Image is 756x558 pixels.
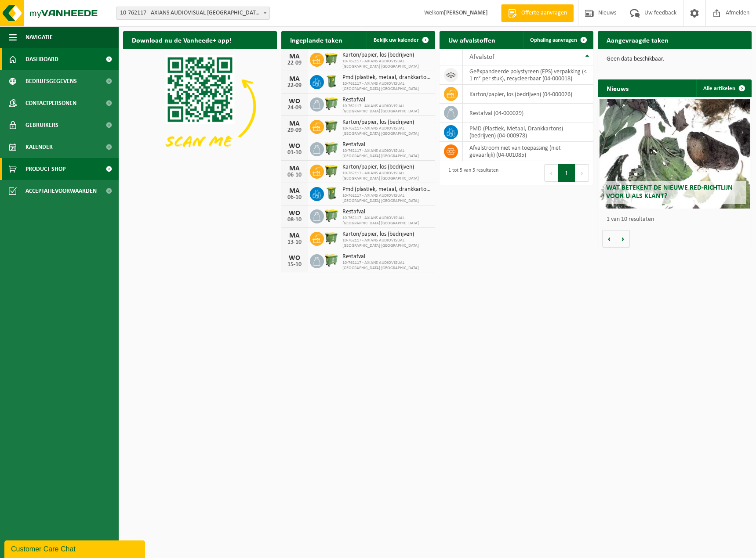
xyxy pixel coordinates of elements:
[281,31,351,48] h2: Ingeplande taken
[342,171,431,181] span: 10-762117 - AXIANS AUDIOVISUAL [GEOGRAPHIC_DATA] [GEOGRAPHIC_DATA]
[342,52,431,59] span: Karton/papier, los (bedrijven)
[444,10,488,16] strong: [PERSON_NAME]
[342,141,431,148] span: Restafval
[342,97,431,104] span: Restafval
[598,79,637,97] h2: Nieuws
[123,49,277,164] img: Download de VHEPlus App
[286,262,303,268] div: 15-10
[286,165,303,172] div: MA
[463,104,593,122] td: restafval (04-000029)
[286,105,303,111] div: 24-09
[324,186,339,201] img: WB-0240-HPE-GN-51
[606,184,733,200] span: Wat betekent de nieuwe RED-richtlijn voor u als klant?
[286,239,303,245] div: 13-10
[286,210,303,217] div: WO
[116,7,270,20] span: 10-762117 - AXIANS AUDIOVISUAL BELGIUM NV - ROESELARE
[696,79,751,97] a: Alle artikelen
[558,164,575,182] button: 1
[286,232,303,239] div: MA
[607,56,743,62] p: Geen data beschikbaar.
[440,31,504,48] h2: Uw afvalstoffen
[342,164,431,171] span: Karton/papier, los (bedrijven)
[25,136,53,158] span: Kalender
[324,208,339,223] img: WB-0660-HPE-GN-50
[342,193,431,204] span: 10-762117 - AXIANS AUDIOVISUAL [GEOGRAPHIC_DATA] [GEOGRAPHIC_DATA]
[342,119,431,126] span: Karton/papier, los (bedrijven)
[342,253,431,260] span: Restafval
[444,163,498,183] div: 1 tot 5 van 5 resultaten
[324,51,339,66] img: WB-1100-HPE-GN-50
[123,31,240,48] h2: Download nu de Vanheede+ app!
[286,83,303,89] div: 22-09
[286,172,303,178] div: 06-10
[374,37,419,43] span: Bekijk uw kalender
[463,85,593,104] td: karton/papier, los (bedrijven) (04-000026)
[286,255,303,262] div: WO
[286,120,303,127] div: MA
[286,60,303,66] div: 22-09
[342,216,431,226] span: 10-762117 - AXIANS AUDIOVISUAL [GEOGRAPHIC_DATA] [GEOGRAPHIC_DATA]
[286,76,303,83] div: MA
[607,216,747,223] p: 1 van 10 resultaten
[463,142,593,161] td: afvalstroom niet van toepassing (niet gevaarlijk) (04-001085)
[25,158,65,180] span: Product Shop
[25,92,76,114] span: Contactpersonen
[342,238,431,248] span: 10-762117 - AXIANS AUDIOVISUAL [GEOGRAPHIC_DATA] [GEOGRAPHIC_DATA]
[286,150,303,156] div: 01-10
[25,48,58,70] span: Dashboard
[342,81,431,92] span: 10-762117 - AXIANS AUDIOVISUAL [GEOGRAPHIC_DATA] [GEOGRAPHIC_DATA]
[342,186,431,193] span: Pmd (plastiek, metaal, drankkartons) (bedrijven)
[367,31,434,49] a: Bekijk uw kalender
[342,74,431,81] span: Pmd (plastiek, metaal, drankkartons) (bedrijven)
[544,164,558,182] button: Previous
[342,260,431,271] span: 10-762117 - AXIANS AUDIOVISUAL [GEOGRAPHIC_DATA] [GEOGRAPHIC_DATA]
[602,230,616,248] button: Vorige
[463,65,593,85] td: geëxpandeerde polystyreen (EPS) verpakking (< 1 m² per stuk), recycleerbaar (04-000018)
[324,74,339,89] img: WB-0240-HPE-GN-51
[324,163,339,178] img: WB-1100-HPE-GN-50
[342,126,431,137] span: 10-762117 - AXIANS AUDIOVISUAL [GEOGRAPHIC_DATA] [GEOGRAPHIC_DATA]
[324,141,339,156] img: WB-0660-HPE-GN-50
[286,53,303,60] div: MA
[286,217,303,223] div: 08-10
[342,231,431,238] span: Karton/papier, los (bedrijven)
[598,31,677,48] h2: Aangevraagde taken
[501,4,574,22] a: Offerte aanvragen
[342,104,431,114] span: 10-762117 - AXIANS AUDIOVISUAL [GEOGRAPHIC_DATA] [GEOGRAPHIC_DATA]
[463,122,593,142] td: PMD (Plastiek, Metaal, Drankkartons) (bedrijven) (04-000978)
[324,119,339,133] img: WB-1100-HPE-GN-50
[286,98,303,105] div: WO
[616,230,630,248] button: Volgende
[286,194,303,201] div: 06-10
[4,539,147,558] iframe: chat widget
[600,99,750,209] a: Wat betekent de nieuwe RED-richtlijn voor u als klant?
[25,180,97,202] span: Acceptatievoorwaarden
[523,31,592,49] a: Ophaling aanvragen
[342,148,431,159] span: 10-762117 - AXIANS AUDIOVISUAL [GEOGRAPHIC_DATA] [GEOGRAPHIC_DATA]
[286,143,303,150] div: WO
[519,9,569,18] span: Offerte aanvragen
[25,26,53,48] span: Navigatie
[342,209,431,216] span: Restafval
[324,230,339,245] img: WB-1100-HPE-GN-50
[342,59,431,69] span: 10-762117 - AXIANS AUDIOVISUAL [GEOGRAPHIC_DATA] [GEOGRAPHIC_DATA]
[25,114,58,136] span: Gebruikers
[286,187,303,194] div: MA
[116,7,269,19] span: 10-762117 - AXIANS AUDIOVISUAL BELGIUM NV - ROESELARE
[530,37,577,43] span: Ophaling aanvragen
[324,96,339,111] img: WB-0660-HPE-GN-50
[469,54,494,61] span: Afvalstof
[324,253,339,268] img: WB-0660-HPE-GN-50
[575,164,589,182] button: Next
[25,70,77,92] span: Bedrijfsgegevens
[286,127,303,133] div: 29-09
